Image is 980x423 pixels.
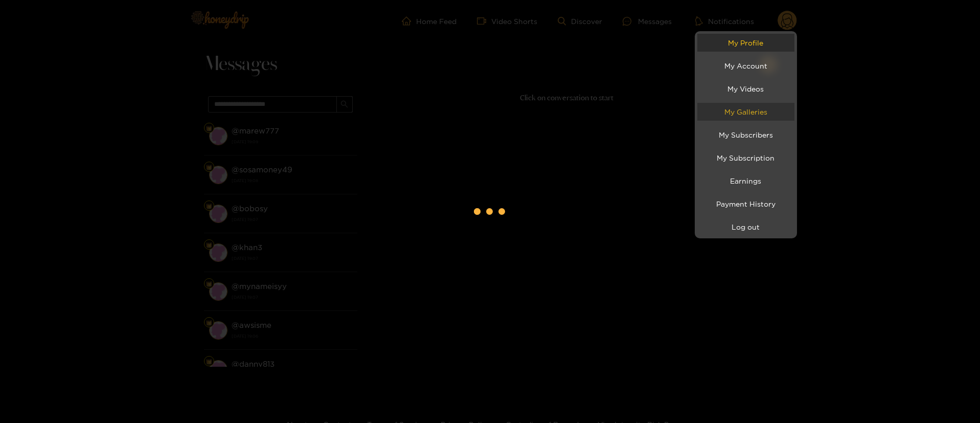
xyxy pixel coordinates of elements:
a: My Account [697,57,794,75]
a: My Profile [697,34,794,52]
a: Payment History [697,195,794,213]
a: My Videos [697,80,794,98]
a: My Subscription [697,149,794,167]
a: Earnings [697,172,794,190]
a: My Subscribers [697,126,794,144]
button: Log out [697,218,794,236]
a: My Galleries [697,103,794,121]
